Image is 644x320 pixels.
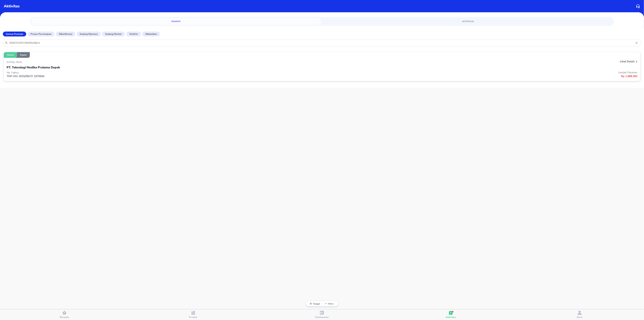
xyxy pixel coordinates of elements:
span: Notifikasi [325,20,611,23]
button: Tanggal [308,303,322,305]
p: Dikonfirmasi [59,32,72,36]
button: Terkirim [126,32,141,36]
button: Aktivitas [386,309,515,320]
p: PT. Teknologi Medika Pratama Depok [7,65,60,70]
p: Terkirim [129,32,138,36]
p: Reguler [20,54,27,56]
p: Lihat detail [620,60,634,63]
button: Pembayaran [258,309,386,320]
input: Cari nama produk, distributor, atau nomor faktur [9,41,635,44]
button: Sedang diproses [77,32,101,36]
p: No. Faktur [7,71,322,74]
p: Sedang diproses [80,32,98,36]
p: Dibatalkan [145,32,157,36]
p: Proses Persetujuan [31,32,52,36]
button: Filters [322,303,336,305]
p: Aktivitas [4,3,20,9]
p: 08:30 [16,61,23,64]
button: Proses Persetujuan [28,32,55,36]
button: Dibatalkan [142,32,160,36]
span: Pembayaran [315,316,329,319]
div: simple tabs [30,17,614,25]
a: Riwayat [31,18,321,25]
span: Aktivitas [446,316,456,319]
a: Notifikasi [323,18,613,25]
span: Produk [189,316,197,319]
p: Semua Pesanan [6,32,23,36]
button: Dikonfirmasi [56,32,75,36]
p: [DATE] • [7,61,16,64]
span: Akun [577,316,583,319]
button: Sedang diantar [102,32,125,36]
p: Jumlah Pesanan [322,71,638,74]
button: Produk [129,309,258,320]
p: Sedang diantar [105,32,122,36]
p: TMP-INV-2025/09/27/ 1970656 [7,74,322,78]
p: Rp 1.989.362 [322,74,638,78]
button: Semua Pesanan [3,32,26,36]
span: Riwayat [33,20,319,23]
p: Terkirim [7,54,14,56]
span: Beranda [60,316,69,319]
button: Akun [515,309,644,320]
